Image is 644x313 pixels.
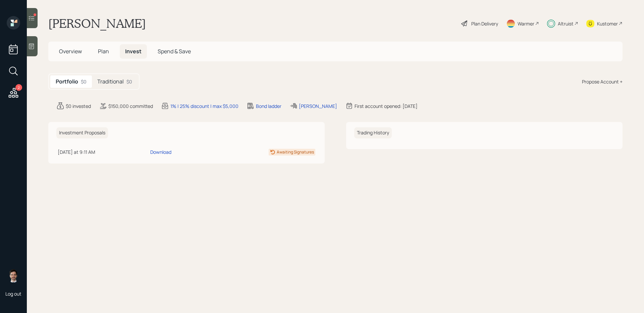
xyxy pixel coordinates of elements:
[150,148,171,155] div: Download
[299,103,337,110] div: [PERSON_NAME]
[97,78,124,85] h5: Traditional
[58,148,148,155] div: [DATE] at 9:11 AM
[59,48,82,55] span: Overview
[582,78,623,85] div: Propose Account +
[56,127,108,138] h6: Investment Proposals
[158,48,191,55] span: Spend & Save
[256,103,281,110] div: Bond ladder
[558,20,574,27] div: Altruist
[15,84,22,91] div: 2
[66,103,91,110] div: $0 invested
[597,20,618,27] div: Kustomer
[126,78,132,85] div: $0
[7,269,20,283] img: jonah-coleman-headshot.png
[98,48,109,55] span: Plan
[108,103,153,110] div: $150,000 committed
[56,78,78,85] h5: Portfolio
[5,291,21,297] div: Log out
[48,16,146,31] h1: [PERSON_NAME]
[125,48,142,55] span: Invest
[81,78,87,85] div: $0
[277,149,314,155] div: Awaiting Signatures
[170,103,238,110] div: 1% | 25% discount | max $5,000
[355,103,418,110] div: First account opened: [DATE]
[354,127,392,138] h6: Trading History
[518,20,534,27] div: Warmer
[471,20,498,27] div: Plan Delivery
